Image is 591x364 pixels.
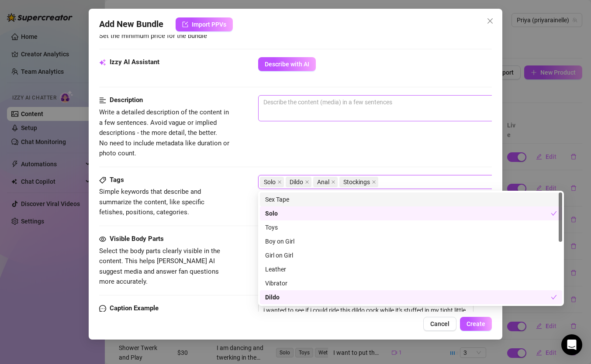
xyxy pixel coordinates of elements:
[265,278,557,288] div: Vibrator
[423,317,456,331] button: Cancel
[260,248,562,262] div: Girl on Girl
[467,320,485,327] span: Create
[99,247,220,286] span: Select the body parts clearly visible in the content. This helps [PERSON_NAME] AI suggest media a...
[265,61,309,68] span: Describe with AI
[260,290,562,304] div: Dildo
[339,177,378,187] span: Stockings
[487,17,494,24] span: close
[331,180,335,184] span: close
[265,251,557,260] div: Girl on Girl
[260,276,562,290] div: Vibrator
[313,177,338,187] span: Anal
[265,209,551,218] div: Solo
[99,95,106,106] span: align-left
[290,177,303,187] span: Dildo
[99,17,163,31] span: Add New Bundle
[99,177,106,184] span: tag
[260,206,562,220] div: Solo
[182,21,188,27] span: import
[192,21,226,28] span: Import PPVs
[264,177,276,187] span: Solo
[110,58,159,66] strong: Izzy AI Assistant
[99,108,229,157] span: Write a detailed description of the content in a few sentences. Avoid vague or implied descriptio...
[260,192,562,206] div: Sex Tape
[260,262,562,276] div: Leather
[99,236,106,243] span: eye
[286,177,311,187] span: Dildo
[430,320,449,327] span: Cancel
[110,176,124,184] strong: Tags
[265,237,557,246] div: Boy on Girl
[305,180,309,184] span: close
[460,317,492,331] button: Create
[110,96,143,104] strong: Description
[343,177,370,187] span: Stockings
[317,177,329,187] span: Anal
[260,177,284,187] span: Solo
[483,14,497,28] button: Close
[265,264,557,274] div: Leather
[551,294,557,300] span: check
[277,180,282,184] span: close
[372,180,376,184] span: close
[265,195,557,204] div: Sex Tape
[176,17,233,31] button: Import PPVs
[260,234,562,248] div: Boy on Girl
[265,292,551,302] div: Dildo
[260,220,562,234] div: Toys
[551,210,557,216] span: check
[265,223,557,232] div: Toys
[561,334,582,355] div: Open Intercom Messenger
[99,188,204,216] span: Simple keywords that describe and summarize the content, like specific fetishes, positions, categ...
[258,57,316,71] button: Describe with AI
[110,235,164,243] strong: Visible Body Parts
[110,304,159,312] strong: Caption Example
[483,17,497,24] span: Close
[99,303,106,314] span: message
[99,32,207,40] span: Set the minimum price for the bundle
